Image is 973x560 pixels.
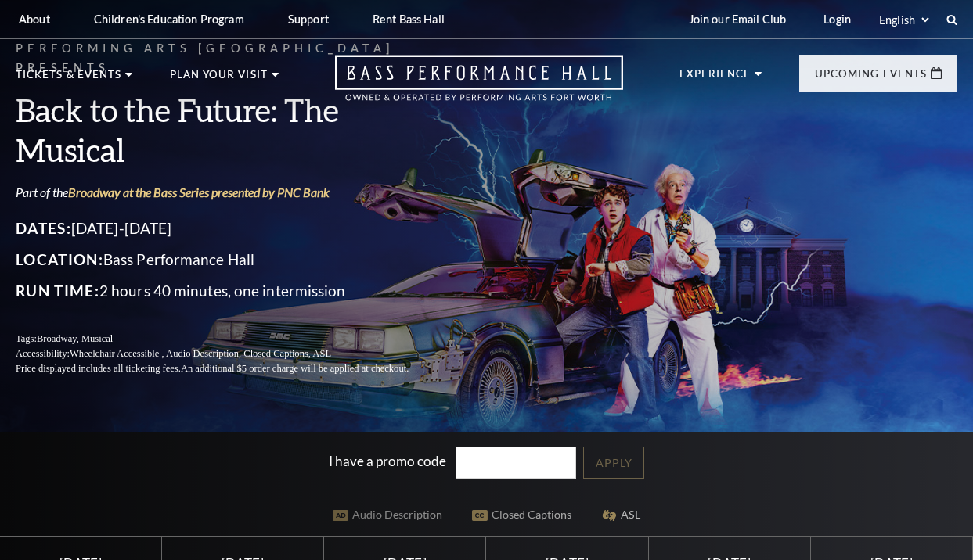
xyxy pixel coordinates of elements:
p: Plan Your Visit [170,70,268,88]
label: I have a promo code [329,453,446,469]
select: Select: [876,13,932,27]
span: Broadway, Musical [37,334,113,345]
p: Experience [679,69,751,88]
a: Broadway at the Bass Series presented by PNC Bank [68,185,330,199]
p: Price displayed includes all ticketing fees. [16,361,446,376]
p: Tags: [16,332,446,347]
p: Tickets & Events [16,70,121,88]
p: 2 hours 40 minutes, one intermission [16,279,446,304]
p: Upcoming Events [815,69,927,88]
p: Children's Education Program [94,13,244,26]
p: Bass Performance Hall [16,248,446,273]
span: Location: [16,251,103,269]
span: An additional $5 order charge will be applied at checkout. [181,363,409,374]
p: Part of the [16,184,446,201]
p: Support [288,13,329,26]
p: [DATE]-[DATE] [16,217,446,242]
span: Dates: [16,220,71,238]
p: Accessibility: [16,346,446,361]
p: Rent Bass Hall [373,13,445,26]
h3: Back to the Future: The Musical [16,90,446,170]
span: Wheelchair Accessible , Audio Description, Closed Captions, ASL [70,348,331,359]
span: Run Time: [16,282,99,300]
p: About [19,13,50,26]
